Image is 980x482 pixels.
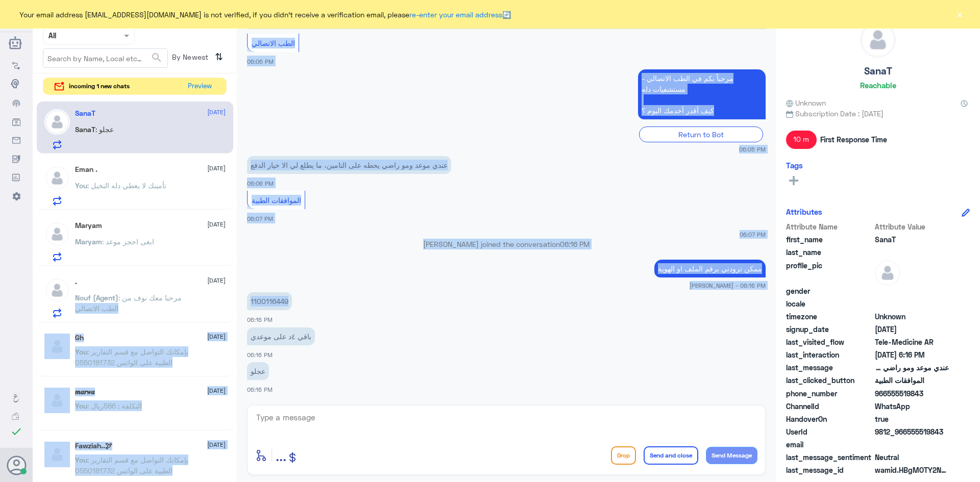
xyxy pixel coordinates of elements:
[875,337,949,347] span: Tele-Medicine AR
[207,276,226,285] span: [DATE]
[168,48,211,69] span: By Newest
[207,440,226,449] span: [DATE]
[786,286,873,296] span: gender
[75,293,182,313] span: : مرحبا معك نوف من الطب الاتصالي
[611,446,636,465] button: Drop
[875,375,949,386] span: الموافقات الطبية
[247,180,274,187] span: 06:06 PM
[875,286,949,296] span: null
[875,324,949,335] span: 2025-10-02T15:05:29.972Z
[247,386,273,393] span: 06:16 PM
[215,48,223,65] i: ⇅
[690,281,766,290] span: [PERSON_NAME] - 06:16 PM
[864,65,892,77] h5: SanaT
[860,81,896,90] h6: Reachable
[207,220,226,229] span: [DATE]
[207,108,226,117] span: [DATE]
[75,165,97,174] h5: Eman .
[247,215,273,222] span: 06:07 PM
[87,401,142,410] span: : التكلفة : 586ريال
[276,446,286,464] span: ...
[644,446,698,465] button: Send and close
[276,444,286,467] button: ...
[43,49,167,67] input: Search by Name, Local etc…
[875,439,949,450] span: null
[875,298,949,309] span: null
[875,465,949,475] span: wamid.HBgMOTY2NTU1NTE5ODQzFQIAEhgUM0E3MzgzMThDMURGQkQ2RDJENEMA
[786,452,873,463] span: last_message_sentiment
[875,260,900,286] img: defaultAdmin.png
[786,234,873,245] span: first_name
[75,455,188,475] span: : بإمكانك التواصل مع قسم التقارير الطبية على الواتس 0550181732
[75,221,102,230] h5: Maryam
[75,388,95,396] h5: 𝒎𝒂𝒓𝒘𝒂
[560,240,590,248] span: 06:16 PM
[75,293,118,302] span: Nouf (Agent)
[87,181,166,190] span: : تأمينك لا يغطي دله النخيل
[786,311,873,322] span: timezone
[786,221,873,232] span: Attribute Name
[75,334,84,342] h5: Gh
[44,277,70,303] img: defaultAdmin.png
[247,292,292,310] p: 2/10/2025, 6:16 PM
[247,362,269,380] p: 2/10/2025, 6:16 PM
[654,260,766,277] p: 2/10/2025, 6:16 PM
[75,277,77,286] h5: .
[75,109,95,118] h5: SanaT
[102,237,154,246] span: : ابغى احجز موعد
[875,426,949,437] span: 9812_966555519843
[786,388,873,399] span: phone_number
[875,388,949,399] span: 966555519843
[247,327,315,345] p: 2/10/2025, 6:16 PM
[875,452,949,463] span: 0
[786,375,873,386] span: last_clicked_button
[75,181,87,190] span: You
[875,221,949,232] span: Attribute Value
[786,108,970,119] span: Subscription Date : [DATE]
[875,401,949,412] span: 2
[786,439,873,450] span: email
[247,156,451,174] p: 2/10/2025, 6:06 PM
[247,316,273,323] span: 06:16 PM
[44,442,70,467] img: defaultAdmin.png
[247,239,766,249] p: [PERSON_NAME] joined the conversation
[247,351,273,358] span: 06:16 PM
[75,125,95,134] span: SanaT
[786,349,873,360] span: last_interaction
[10,425,22,438] i: check
[786,161,803,170] h6: Tags
[252,39,295,47] span: الطب الاتصالي
[861,22,895,57] img: defaultAdmin.png
[75,442,112,450] h5: Fawziah..🕊
[151,49,163,66] button: search
[786,97,826,108] span: Unknown
[252,196,301,205] span: الموافقات الطبية
[639,126,763,142] div: Return to Bot
[786,426,873,437] span: UserId
[75,455,87,464] span: You
[19,9,511,20] span: Your email address [EMAIL_ADDRESS][DOMAIN_NAME] is not verified, if you didn't receive a verifica...
[44,388,70,413] img: defaultAdmin.png
[207,332,226,341] span: [DATE]
[7,455,26,475] button: Avatar
[875,414,949,424] span: true
[954,9,965,19] button: ×
[75,347,87,356] span: You
[875,362,949,373] span: عندي موعد ومو راضي يحطه على التامين، ما يطلع لي الا خيار الدفع
[786,362,873,373] span: last_message
[44,109,70,135] img: defaultAdmin.png
[151,52,163,64] span: search
[875,311,949,322] span: Unknown
[740,230,766,239] span: 06:07 PM
[706,447,757,464] button: Send Message
[409,10,502,19] a: re-enter your email address
[44,334,70,359] img: defaultAdmin.png
[44,221,70,247] img: defaultAdmin.png
[69,82,130,91] span: incoming 1 new chats
[875,234,949,245] span: SanaT
[247,58,274,65] span: 06:05 PM
[786,401,873,412] span: ChannelId
[875,349,949,360] span: 2025-10-02T15:16:34.858643Z
[820,134,887,145] span: First Response Time
[75,401,87,410] span: You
